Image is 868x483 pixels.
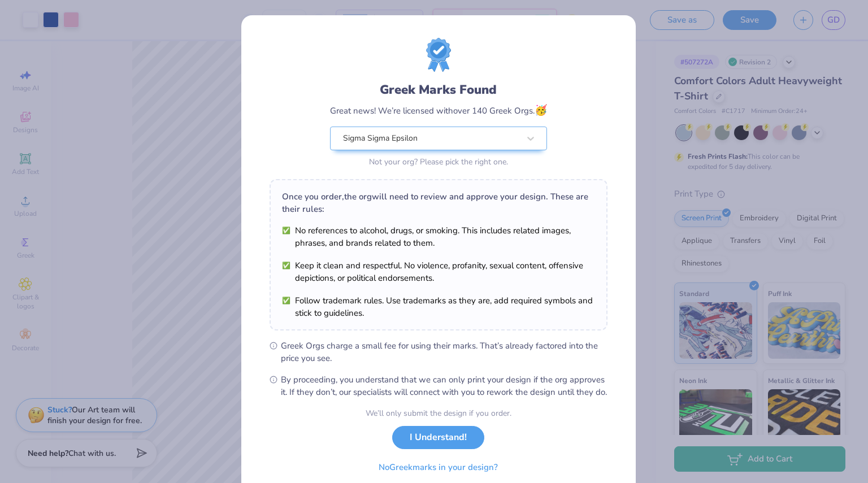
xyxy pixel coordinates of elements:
li: Follow trademark rules. Use trademarks as they are, add required symbols and stick to guidelines. [282,294,595,319]
li: Keep it clean and respectful. No violence, profanity, sexual content, offensive depictions, or po... [282,259,595,284]
img: license-marks-badge.png [426,38,451,72]
span: Greek Orgs charge a small fee for using their marks. That’s already factored into the price you see. [281,340,607,364]
div: Great news! We’re licensed with over 140 Greek Orgs. [330,103,547,118]
div: Once you order, the org will need to review and approve your design. These are their rules: [282,190,595,215]
li: No references to alcohol, drugs, or smoking. This includes related images, phrases, and brands re... [282,224,595,249]
div: We’ll only submit the design if you order. [366,407,511,419]
div: Greek Marks Found [330,81,547,99]
button: NoGreekmarks in your design? [369,456,507,479]
span: 🥳 [535,103,547,117]
button: I Understand! [392,426,484,449]
div: Not your org? Please pick the right one. [330,156,547,168]
span: By proceeding, you understand that we can only print your design if the org approves it. If they ... [281,373,607,398]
